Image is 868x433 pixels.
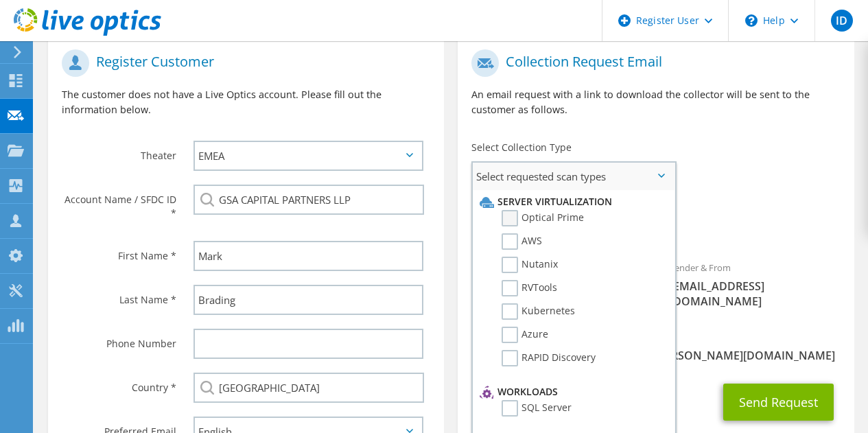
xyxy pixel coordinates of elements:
div: To [458,253,656,316]
label: Azure [502,327,548,343]
label: Phone Number [62,329,176,351]
div: CC & Reply To [458,323,854,370]
label: Theater [62,141,176,163]
label: RVTools [502,280,557,296]
label: Account Name / SFDC ID * [62,185,176,220]
h1: Register Customer [62,49,423,77]
label: Kubernetes [502,303,575,320]
div: Sender & From [656,253,854,316]
p: An email request with a link to download the collector will be sent to the customer as follows. [471,87,840,117]
label: Last Name * [62,285,176,307]
li: Workloads [476,384,668,400]
label: SQL Server [502,400,572,417]
li: Server Virtualization [476,194,668,210]
label: Nutanix [502,257,558,273]
span: [EMAIL_ADDRESS][DOMAIN_NAME] [670,279,841,309]
label: RAPID Discovery [502,350,596,366]
label: Country * [62,373,176,395]
label: AWS [502,233,542,250]
label: Select Collection Type [471,141,572,154]
button: Send Request [723,384,834,421]
label: Optical Prime [502,210,584,226]
div: Requested Collections [458,196,854,246]
span: ID [831,10,853,32]
label: First Name * [62,241,176,263]
span: Select requested scan types [473,163,675,190]
p: The customer does not have a Live Optics account. Please fill out the information below. [62,87,430,117]
svg: \n [745,14,758,27]
h1: Collection Request Email [471,49,833,77]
